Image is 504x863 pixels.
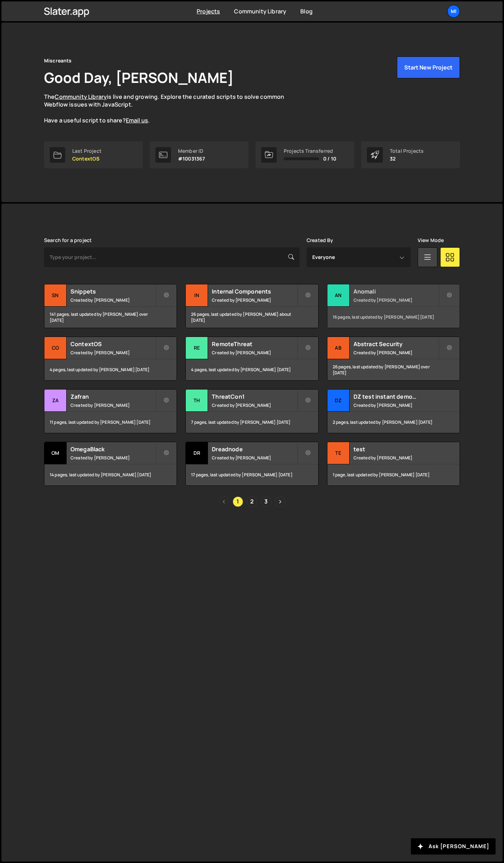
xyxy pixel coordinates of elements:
small: Created by [PERSON_NAME] [212,350,297,356]
h1: Good Day, [PERSON_NAME] [44,68,234,87]
div: Ab [327,337,350,359]
a: Sn Snippets Created by [PERSON_NAME] 141 pages, last updated by [PERSON_NAME] over [DATE] [44,284,177,328]
span: 0 / 10 [323,156,336,162]
h2: ContextOS [70,340,155,348]
small: Created by [PERSON_NAME] [70,455,155,461]
small: Created by [PERSON_NAME] [354,455,438,461]
div: Last Project [72,148,102,154]
a: Next page [275,496,285,507]
small: Created by [PERSON_NAME] [212,455,297,461]
h2: Abstract Security [354,340,438,348]
a: Ab Abstract Security Created by [PERSON_NAME] 26 pages, last updated by [PERSON_NAME] over [DATE] [327,337,460,381]
h2: test [354,445,438,453]
a: Co ContextOS Created by [PERSON_NAME] 4 pages, last updated by [PERSON_NAME] [DATE] [44,337,177,381]
h2: Zafran [70,393,155,400]
div: Member ID [178,148,205,154]
div: DZ [327,390,350,412]
a: Email us [126,116,148,124]
a: Mi [447,5,460,18]
a: Om OmegaBlack Created by [PERSON_NAME] 14 pages, last updated by [PERSON_NAME] [DATE] [44,442,177,486]
a: te test Created by [PERSON_NAME] 1 page, last updated by [PERSON_NAME] [DATE] [327,442,460,486]
div: 7 pages, last updated by [PERSON_NAME] [DATE] [186,412,318,433]
div: te [327,442,350,464]
a: Community Library [234,7,286,15]
button: Start New Project [397,56,460,78]
p: ContextOS [72,156,102,162]
div: 4 pages, last updated by [PERSON_NAME] [DATE] [44,359,177,380]
div: Th [186,390,208,412]
a: Page 3 [261,496,271,507]
a: In Internal Components Created by [PERSON_NAME] 26 pages, last updated by [PERSON_NAME] about [DATE] [185,284,318,328]
div: 26 pages, last updated by [PERSON_NAME] over [DATE] [327,359,460,380]
h2: Dreadnode [212,445,297,453]
small: Created by [PERSON_NAME] [70,350,155,356]
a: Blog [300,7,313,15]
p: #10031367 [178,156,205,162]
div: Total Projects [390,148,424,154]
a: Community Library [55,93,107,101]
a: Last Project ContextOS [44,141,143,168]
div: Re [186,337,208,359]
label: View Mode [418,237,444,243]
div: Sn [44,284,67,307]
div: 141 pages, last updated by [PERSON_NAME] over [DATE] [44,307,177,328]
div: Dr [186,442,208,464]
input: Type your project... [44,247,300,267]
label: Created By [307,237,333,243]
label: Search for a project [44,237,92,243]
h2: ThreatCon1 [212,393,297,400]
div: 14 pages, last updated by [PERSON_NAME] [DATE] [44,464,177,485]
div: 4 pages, last updated by [PERSON_NAME] [DATE] [186,359,318,380]
small: Created by [PERSON_NAME] [70,297,155,303]
a: Dr Dreadnode Created by [PERSON_NAME] 17 pages, last updated by [PERSON_NAME] [DATE] [185,442,318,486]
div: 26 pages, last updated by [PERSON_NAME] about [DATE] [186,307,318,328]
a: Za Zafran Created by [PERSON_NAME] 11 pages, last updated by [PERSON_NAME] [DATE] [44,389,177,433]
small: Created by [PERSON_NAME] [212,297,297,303]
p: The is live and growing. Explore the curated scripts to solve common Webflow issues with JavaScri... [44,93,298,125]
small: Created by [PERSON_NAME] [354,350,438,356]
div: 17 pages, last updated by [PERSON_NAME] [DATE] [186,464,318,485]
div: Co [44,337,67,359]
div: Miscreants [44,56,72,65]
div: In [186,284,208,307]
a: Th ThreatCon1 Created by [PERSON_NAME] 7 pages, last updated by [PERSON_NAME] [DATE] [185,389,318,433]
small: Created by [PERSON_NAME] [354,297,438,303]
a: Projects [197,7,220,15]
button: Ask [PERSON_NAME] [411,838,496,855]
div: 1 page, last updated by [PERSON_NAME] [DATE] [327,464,460,485]
div: Om [44,442,67,464]
h2: DZ test instant demo (delete later) [354,393,438,400]
p: 32 [390,156,424,162]
div: 11 pages, last updated by [PERSON_NAME] [DATE] [44,412,177,433]
small: Created by [PERSON_NAME] [70,402,155,408]
div: Pagination [44,496,460,507]
h2: RemoteThreat [212,340,297,348]
h2: OmegaBlack [70,445,155,453]
small: Created by [PERSON_NAME] [354,402,438,408]
a: Page 2 [247,496,257,507]
div: 16 pages, last updated by [PERSON_NAME] [DATE] [327,307,460,328]
a: DZ DZ test instant demo (delete later) Created by [PERSON_NAME] 2 pages, last updated by [PERSON_... [327,389,460,433]
h2: Internal Components [212,288,297,295]
a: Re RemoteThreat Created by [PERSON_NAME] 4 pages, last updated by [PERSON_NAME] [DATE] [185,337,318,381]
h2: Snippets [70,288,155,295]
div: An [327,284,350,307]
small: Created by [PERSON_NAME] [212,402,297,408]
div: Za [44,390,67,412]
h2: Anomali [354,288,438,295]
div: Projects Transferred [284,148,336,154]
a: An Anomali Created by [PERSON_NAME] 16 pages, last updated by [PERSON_NAME] [DATE] [327,284,460,328]
div: 2 pages, last updated by [PERSON_NAME] [DATE] [327,412,460,433]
